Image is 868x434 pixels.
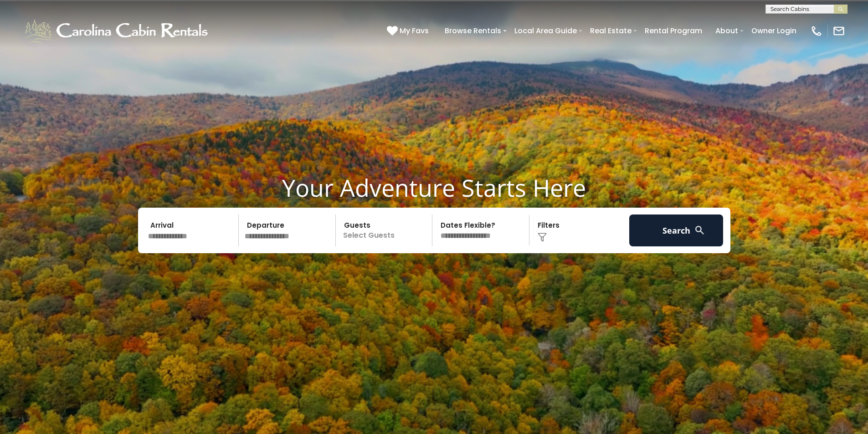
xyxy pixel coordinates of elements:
[747,23,801,39] a: Owner Login
[339,214,432,246] p: Select Guests
[538,233,547,242] img: filter--v1.png
[640,23,707,39] a: Rental Program
[23,17,212,45] img: White-1-1-2.png
[510,23,581,39] a: Local Area Guide
[629,214,724,246] button: Search
[711,23,743,39] a: About
[7,174,861,202] h1: Your Adventure Starts Here
[586,23,636,39] a: Real Estate
[694,225,705,236] img: search-regular-white.png
[400,25,429,36] span: My Favs
[810,25,823,37] img: phone-regular-white.png
[440,23,506,39] a: Browse Rentals
[832,25,845,37] img: mail-regular-white.png
[387,25,431,37] a: My Favs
